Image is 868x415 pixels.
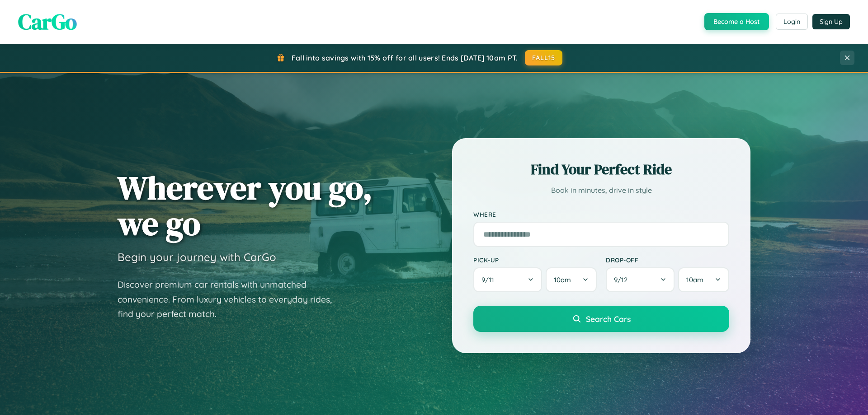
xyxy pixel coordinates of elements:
[473,159,729,179] h2: Find Your Perfect Ride
[473,184,729,197] p: Book in minutes, drive in style
[525,50,563,65] button: FALL15
[686,275,703,284] span: 10am
[118,277,344,322] p: Discover premium car rentals with unmatched convenience. From luxury vehicles to everyday rides, ...
[473,306,729,332] button: Search Cars
[606,267,675,292] button: 9/12
[546,267,597,292] button: 10am
[606,256,729,264] label: Drop-off
[473,256,597,264] label: Pick-up
[118,250,276,264] h3: Begin your journey with CarGo
[776,14,808,30] button: Login
[586,314,631,324] span: Search Cars
[473,267,542,292] button: 9/11
[812,14,850,29] button: Sign Up
[118,170,373,241] h1: Wherever you go, we go
[292,53,518,62] span: Fall into savings with 15% off for all users! Ends [DATE] 10am PT.
[481,275,499,284] span: 9 / 11
[614,275,632,284] span: 9 / 12
[18,7,77,37] span: CarGo
[678,267,729,292] button: 10am
[554,275,571,284] span: 10am
[704,13,769,30] button: Become a Host
[473,210,729,218] label: Where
